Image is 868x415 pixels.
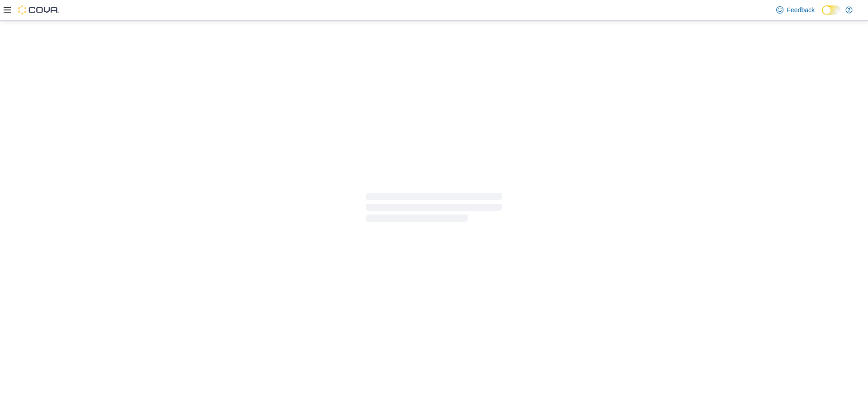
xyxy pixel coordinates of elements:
img: Cova [18,5,59,14]
span: Feedback [787,5,815,14]
span: Dark Mode [822,15,822,15]
span: Loading [366,195,502,224]
a: Feedback [773,1,818,19]
input: Dark Mode [822,5,841,15]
